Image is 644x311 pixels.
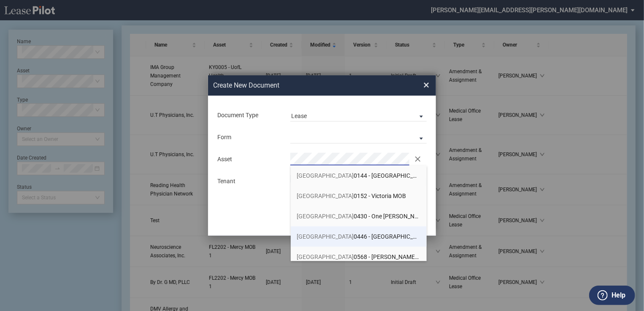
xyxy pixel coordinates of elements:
li: [GEOGRAPHIC_DATA]0144 - [GEOGRAPHIC_DATA] [291,165,427,186]
li: [GEOGRAPHIC_DATA]0446 - [GEOGRAPHIC_DATA] [291,226,427,247]
md-select: Document Type: Lease [290,109,427,121]
li: [GEOGRAPHIC_DATA]0430 - One [PERSON_NAME] [291,206,427,226]
div: Form [212,133,285,142]
span: [GEOGRAPHIC_DATA] [297,253,354,260]
span: 0568 - [PERSON_NAME] MOB I [297,253,434,260]
li: [GEOGRAPHIC_DATA]0152 - Victoria MOB [291,186,427,206]
span: 0152 - Victoria MOB [297,193,406,199]
li: [GEOGRAPHIC_DATA]0568 - [PERSON_NAME] MOB I [291,247,427,267]
div: Lease [291,113,307,119]
label: Help [612,290,625,301]
span: [GEOGRAPHIC_DATA] [297,213,354,220]
span: [GEOGRAPHIC_DATA] [297,233,354,240]
div: Tenant [212,177,285,186]
md-dialog: Create New ... [208,75,436,236]
span: 0430 - One [PERSON_NAME] [297,213,429,220]
div: Asset [212,155,285,164]
span: [GEOGRAPHIC_DATA] [297,172,354,179]
span: × [423,78,429,92]
md-select: Lease Form [290,131,427,143]
span: [GEOGRAPHIC_DATA] [297,193,354,199]
span: 0446 - [GEOGRAPHIC_DATA] [297,233,429,240]
h2: Create New Document [213,81,393,90]
div: Document Type [212,111,285,120]
span: 0144 - [GEOGRAPHIC_DATA] [297,172,429,179]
